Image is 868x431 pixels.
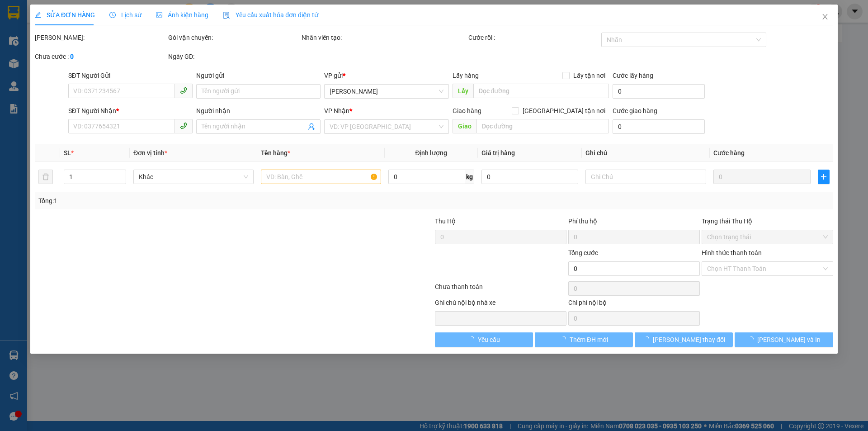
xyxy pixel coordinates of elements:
[586,170,706,184] input: Ghi Chú
[156,11,208,19] span: Ảnh kiện hàng
[415,149,448,156] span: Định lượng
[35,52,166,62] div: Chưa cước :
[468,33,600,43] div: Cước rồi :
[35,12,41,18] span: edit
[613,119,705,134] input: Cước giao hàng
[330,85,443,98] span: Lý Nhân
[180,122,187,129] span: phone
[38,196,335,206] div: Tổng: 1
[133,149,167,156] span: Đơn vị tính
[568,249,598,256] span: Tổng cước
[713,149,745,156] span: Cước hàng
[478,335,500,345] span: Yêu cầu
[302,33,467,43] div: Nhân viên tạo:
[435,332,533,347] button: Yêu cầu
[196,106,321,116] div: Người nhận
[519,106,609,116] span: [GEOGRAPHIC_DATA] tận nơi
[702,249,762,256] label: Hình thức thanh toán
[109,12,116,18] span: clock-circle
[223,12,230,19] img: icon
[821,13,829,20] span: close
[435,298,566,311] div: Ghi chú nội bộ nhà xe
[702,216,833,226] div: Trạng thái Thu Hộ
[481,149,515,156] span: Giá trị hàng
[707,230,828,244] span: Chọn trạng thái
[465,170,474,184] span: kg
[818,173,829,180] span: plus
[453,72,479,79] span: Lấy hàng
[35,11,95,19] span: SỬA ĐƠN HÀNG
[613,72,653,79] label: Cước lấy hàng
[261,149,290,156] span: Tên hàng
[453,84,473,98] span: Lấy
[476,119,609,133] input: Dọc đường
[747,336,757,342] span: loading
[223,11,318,19] span: Yêu cầu xuất hóa đơn điện tử
[109,11,142,19] span: Lịch sử
[568,216,700,230] div: Phí thu hộ
[64,149,71,156] span: SL
[613,107,657,114] label: Cước giao hàng
[735,332,833,347] button: [PERSON_NAME] và In
[325,71,449,81] div: VP gửi
[68,71,193,81] div: SĐT Người Gửi
[168,52,300,62] div: Ngày GD:
[168,33,300,43] div: Gói vận chuyển:
[613,84,705,99] input: Cước lấy hàng
[70,53,74,60] b: 0
[435,218,456,225] span: Thu Hộ
[653,335,725,345] span: [PERSON_NAME] thay đổi
[568,298,700,311] div: Chi phí nội bộ
[156,12,162,18] span: picture
[560,336,570,342] span: loading
[570,71,609,81] span: Lấy tận nơi
[713,170,811,184] input: 0
[325,107,350,114] span: VP Nhận
[635,332,733,347] button: [PERSON_NAME] thay đổi
[180,87,187,94] span: phone
[535,332,633,347] button: Thêm ĐH mới
[453,107,481,114] span: Giao hàng
[473,84,609,98] input: Dọc đường
[812,5,838,30] button: Close
[139,170,248,184] span: Khác
[468,336,478,342] span: loading
[35,33,166,43] div: [PERSON_NAME]:
[434,282,567,298] div: Chưa thanh toán
[38,170,53,184] button: delete
[196,71,321,81] div: Người gửi
[453,119,476,133] span: Giao
[68,106,193,116] div: SĐT Người Nhận
[308,123,316,130] span: user-add
[582,144,710,162] th: Ghi chú
[818,170,830,184] button: plus
[261,170,381,184] input: VD: Bàn, Ghế
[570,335,608,345] span: Thêm ĐH mới
[643,336,653,342] span: loading
[757,335,821,345] span: [PERSON_NAME] và In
